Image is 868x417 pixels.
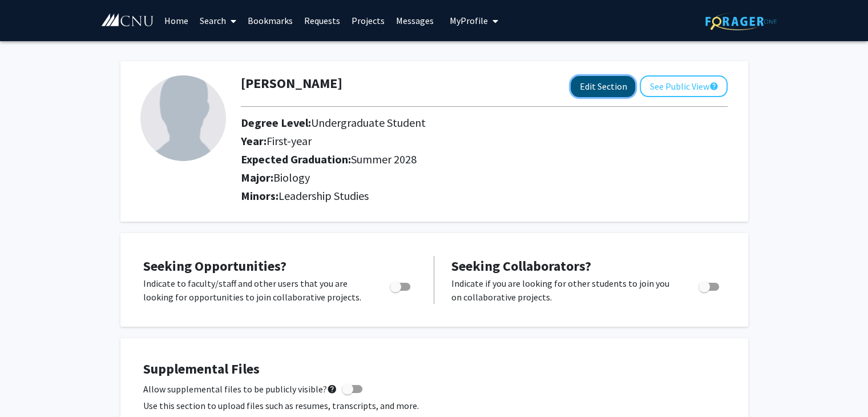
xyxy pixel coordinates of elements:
h2: Degree Level: [241,116,706,130]
h1: [PERSON_NAME] [241,75,342,92]
p: Use this section to upload files such as resumes, transcripts, and more. [143,399,725,412]
p: Indicate to faculty/staff and other users that you are looking for opportunities to join collabor... [143,276,368,304]
span: Seeking Opportunities? [143,257,286,275]
a: Bookmarks [242,1,298,41]
a: Home [159,1,194,41]
span: Summer 2028 [351,152,417,166]
h4: Supplemental Files [143,361,725,378]
a: Projects [346,1,390,41]
span: Biology [273,170,310,185]
img: Profile Picture [140,75,226,161]
span: My Profile [450,15,488,26]
span: Undergraduate Student [311,115,426,130]
a: Requests [298,1,346,41]
a: Search [194,1,242,41]
a: Messages [390,1,439,41]
mat-icon: help [709,79,718,93]
h2: Year: [241,134,706,148]
h2: Minors: [241,189,728,203]
img: Christopher Newport University Logo [100,13,155,27]
p: Indicate if you are looking for other students to join you on collaborative projects. [451,276,677,304]
iframe: Chat [9,366,49,408]
span: Seeking Collaborators? [451,257,591,275]
img: ForagerOne Logo [705,13,777,30]
h2: Major: [241,171,728,185]
mat-icon: help [327,382,337,396]
button: See Public View [640,75,728,97]
h2: Expected Graduation: [241,153,706,166]
div: Toggle [385,276,417,294]
span: Leadership Studies [278,189,369,203]
span: First-year [267,134,312,148]
div: Toggle [694,276,725,294]
button: Edit Section [571,76,635,97]
span: Allow supplemental files to be publicly visible? [143,382,337,396]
